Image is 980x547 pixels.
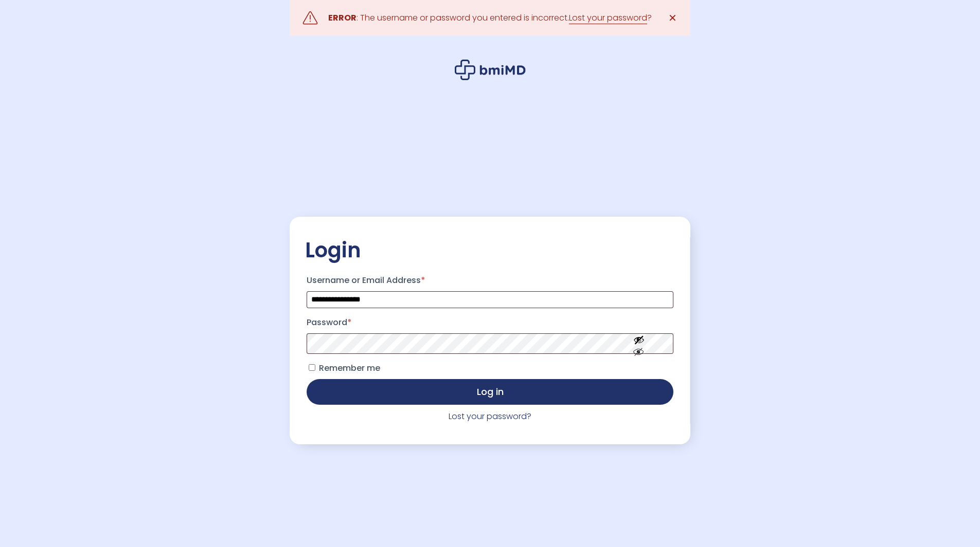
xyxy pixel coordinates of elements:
input: Remember me [309,364,315,371]
button: Show password [610,326,668,361]
a: ✕ [662,8,683,28]
label: Username or Email Address [307,272,673,289]
label: Password [307,314,673,331]
button: Log in [307,379,673,405]
a: Lost your password [569,12,647,24]
div: : The username or password you entered is incorrect. ? [328,11,652,25]
span: ✕ [668,11,677,25]
a: Lost your password? [449,410,531,422]
h2: Login [305,237,675,263]
strong: ERROR [328,12,357,24]
span: Remember me [319,362,380,374]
